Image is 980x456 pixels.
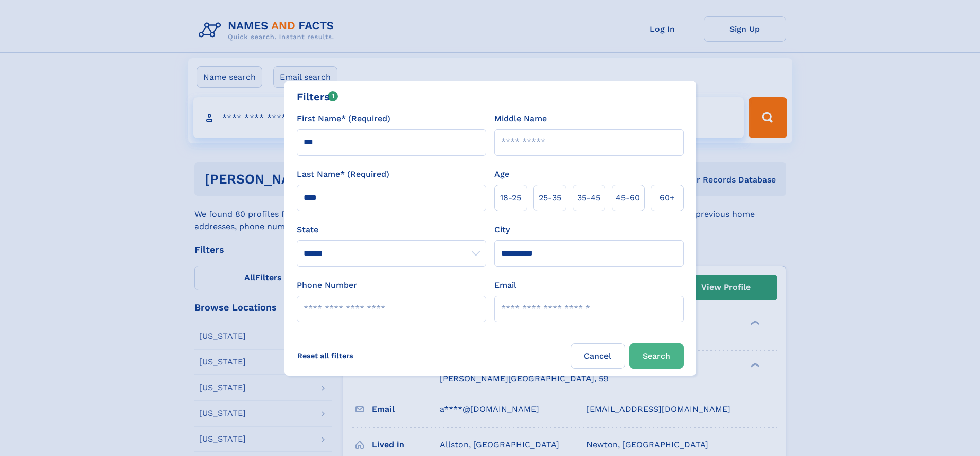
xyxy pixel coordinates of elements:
label: Phone Number [297,279,357,291]
label: Email [494,279,516,291]
label: Middle Name [494,113,547,125]
label: Last Name* (Required) [297,168,389,180]
span: 25‑35 [539,192,561,204]
span: 45‑60 [616,192,640,204]
label: Age [494,168,509,180]
span: 18‑25 [500,192,521,204]
label: City [494,224,510,236]
span: 35‑45 [577,192,600,204]
div: Filters [297,89,338,104]
button: Search [629,343,684,369]
label: Reset all filters [291,343,360,368]
span: 60+ [660,192,675,204]
label: State [297,224,486,236]
label: Cancel [571,343,625,369]
label: First Name* (Required) [297,113,390,125]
